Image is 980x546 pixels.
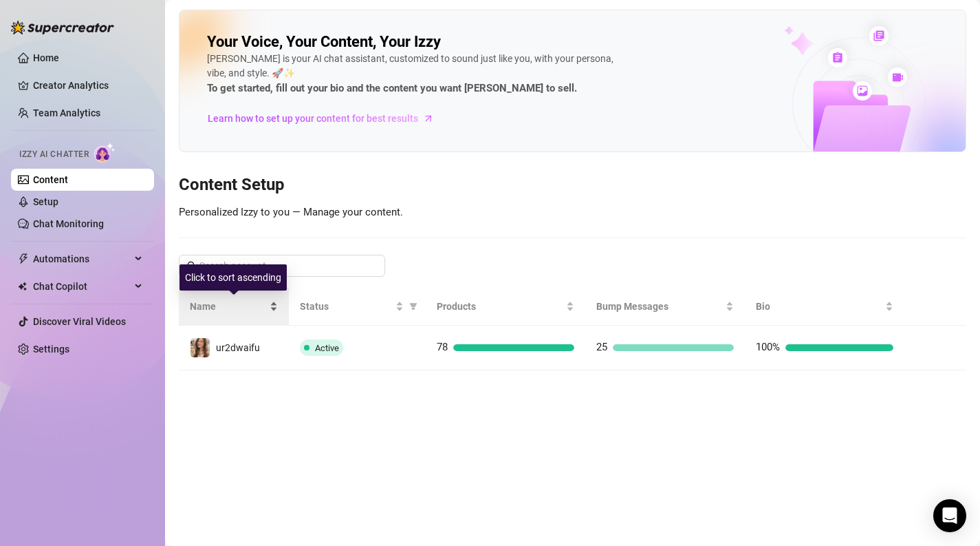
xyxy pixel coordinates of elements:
[33,107,100,118] a: Team Analytics
[33,248,131,270] span: Automations
[179,288,289,326] th: Name
[33,218,104,229] a: Chat Monitoring
[33,344,69,355] a: Settings
[300,299,393,314] span: Status
[179,264,287,291] div: Click to sort ascending
[207,107,444,129] a: Learn how to set up your content for best results
[752,11,966,151] img: ai-chatter-content-library-cLFOSyPT.png
[94,143,116,162] img: AI Chatter
[33,52,59,63] a: Home
[190,299,267,314] span: Name
[596,341,607,353] span: 25
[437,299,563,314] span: Products
[179,174,966,196] h3: Content Setup
[187,261,197,271] span: search
[216,342,260,353] span: ur2dwaifu
[33,196,58,207] a: Setup
[756,299,882,314] span: Bio
[18,282,27,291] img: Chat Copilot
[406,296,420,317] span: filter
[289,288,426,326] th: Status
[207,82,577,94] strong: To get started, fill out your bio and the content you want [PERSON_NAME] to sell.
[756,341,780,353] span: 100%
[199,258,366,273] input: Search account
[179,206,403,218] span: Personalized Izzy to you — Manage your content.
[422,112,435,125] span: arrow-right
[207,52,620,97] div: [PERSON_NAME] is your AI chat assistant, customized to sound just like you, with your persona, vi...
[426,288,585,326] th: Products
[933,499,966,532] div: Open Intercom Messenger
[207,32,441,52] h2: Your Voice, Your Content, Your Izzy
[409,302,417,311] span: filter
[19,148,89,161] span: Izzy AI Chatter
[437,341,448,353] span: 78
[596,299,723,314] span: Bump Messages
[33,275,131,297] span: Chat Copilot
[208,111,418,126] span: Learn how to set up your content for best results
[33,74,143,96] a: Creator Analytics
[315,343,339,353] span: Active
[18,253,29,264] span: thunderbolt
[33,174,68,185] a: Content
[190,338,210,357] img: ur2dwaifu
[11,21,114,34] img: logo-BBDzfeDw.svg
[745,288,904,326] th: Bio
[585,288,745,326] th: Bump Messages
[33,316,126,327] a: Discover Viral Videos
